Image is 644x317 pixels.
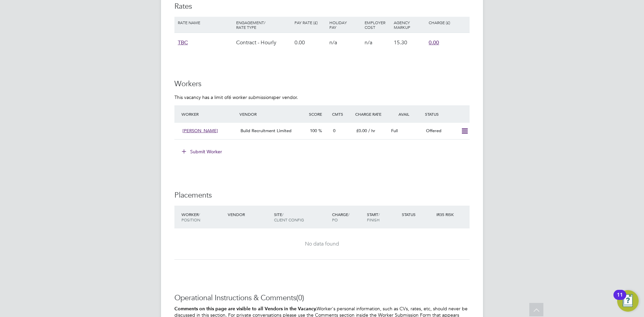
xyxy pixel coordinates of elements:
[328,17,363,33] div: Holiday Pay
[368,128,375,134] span: / hr
[330,108,354,120] div: Cmts
[174,79,470,89] h3: Workers
[354,108,388,120] div: Charge Rate
[296,293,304,302] span: (0)
[240,128,291,134] span: Build Recruitment Limited
[178,39,188,46] span: TBC
[181,212,200,222] span: / Position
[177,146,227,157] button: Submit Worker
[234,17,293,33] div: Engagement/ Rate Type
[391,128,398,134] span: Full
[226,208,272,220] div: Vendor
[180,108,238,120] div: Worker
[181,241,463,248] div: No data found
[427,17,468,28] div: Charge (£)
[174,306,317,312] b: Comments on this page are visible to all Vendors in the Vacancy.
[365,39,372,46] span: n/a
[333,128,335,134] span: 0
[367,212,380,222] span: / Finish
[394,39,407,46] span: 15.30
[272,208,330,226] div: Site
[617,295,623,304] div: 11
[293,33,328,52] div: 0.00
[238,108,307,120] div: Vendor
[329,39,337,46] span: n/a
[307,108,330,120] div: Score
[392,17,427,33] div: Agency Markup
[429,39,439,46] span: 0.00
[423,125,458,137] div: Offered
[174,191,470,200] h3: Placements
[228,94,273,100] em: 6 worker submissions
[332,212,350,222] span: / PO
[365,208,400,226] div: Start
[363,17,392,33] div: Employer Cost
[234,33,293,52] div: Contract - Hourly
[400,208,435,220] div: Status
[274,212,304,222] span: / Client Config
[182,128,218,134] span: [PERSON_NAME]
[310,128,317,134] span: 100
[617,290,639,312] button: Open Resource Center, 11 new notifications
[180,208,226,226] div: Worker
[435,208,458,220] div: IR35 Risk
[174,293,470,303] h3: Operational Instructions & Comments
[174,2,470,11] h3: Rates
[174,94,470,100] p: This vacancy has a limit of per vendor.
[330,208,365,226] div: Charge
[423,108,470,120] div: Status
[176,17,234,28] div: Rate Name
[388,108,423,120] div: Avail
[293,17,328,28] div: Pay Rate (£)
[356,128,367,134] span: £0.00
